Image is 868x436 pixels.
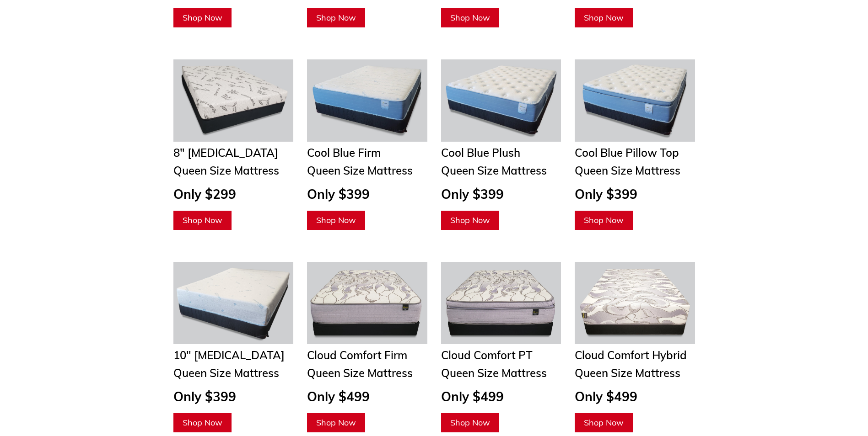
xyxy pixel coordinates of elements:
[173,388,236,404] span: Only $399
[575,413,633,432] a: Shop Now
[173,348,285,362] span: 10" [MEDICAL_DATA]
[575,348,687,362] span: Cloud Comfort Hybrid
[575,146,679,160] span: Cool Blue Pillow Top
[450,215,490,225] span: Shop Now
[575,388,637,404] span: Only $499
[173,59,294,142] img: Bamboo 8
[575,366,680,380] span: Queen Size Mattress
[173,262,294,344] img: Twin Mattresses From $69 to $169
[575,59,695,142] img: Cool Blue Pillow Top Mattress
[307,413,365,432] a: Shop Now
[441,366,547,380] span: Queen Size Mattress
[316,215,356,225] span: Shop Now
[584,215,624,225] span: Shop Now
[441,186,504,202] span: Only $399
[575,186,637,202] span: Only $399
[316,417,356,428] span: Shop Now
[307,186,370,202] span: Only $399
[450,417,490,428] span: Shop Now
[173,413,232,432] a: Shop Now
[575,8,633,27] a: Shop Now
[441,348,533,362] span: Cloud Comfort PT
[441,59,561,142] img: Cool Blue Plush Mattress
[584,417,624,428] span: Shop Now
[307,59,427,142] img: Cool Blue Firm Mattress
[441,164,547,177] span: Queen Size Mattress
[307,146,381,160] span: Cool Blue Firm
[307,211,365,230] a: Shop Now
[575,211,633,230] a: Shop Now
[575,164,680,177] span: Queen Size Mattress
[173,366,279,380] span: Queen Size Mattress
[307,388,370,404] span: Only $499
[307,366,413,380] span: Queen Size Mattress
[441,262,561,344] img: cloud-comfort-pillow-top-mattress
[575,262,695,344] img: cloud comfort hybrid mattress
[173,186,236,202] span: Only $299
[450,12,490,23] span: Shop Now
[173,8,232,27] a: Shop Now
[173,211,232,230] a: Shop Now
[441,146,520,160] span: Cool Blue Plush
[173,146,278,160] span: 8" [MEDICAL_DATA]
[441,211,499,230] a: Shop Now
[173,164,279,177] span: Queen Size Mattress
[183,215,222,225] span: Shop Now
[316,12,356,23] span: Shop Now
[307,8,365,27] a: Shop Now
[307,164,413,177] span: Queen Size Mattress
[183,417,222,428] span: Shop Now
[441,413,499,432] a: Shop Now
[307,262,427,344] img: cloud-comfort-firm-mattress
[584,12,624,23] span: Shop Now
[441,388,504,404] span: Only $499
[307,348,407,362] span: Cloud Comfort Firm
[441,8,499,27] a: Shop Now
[183,12,222,23] span: Shop Now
